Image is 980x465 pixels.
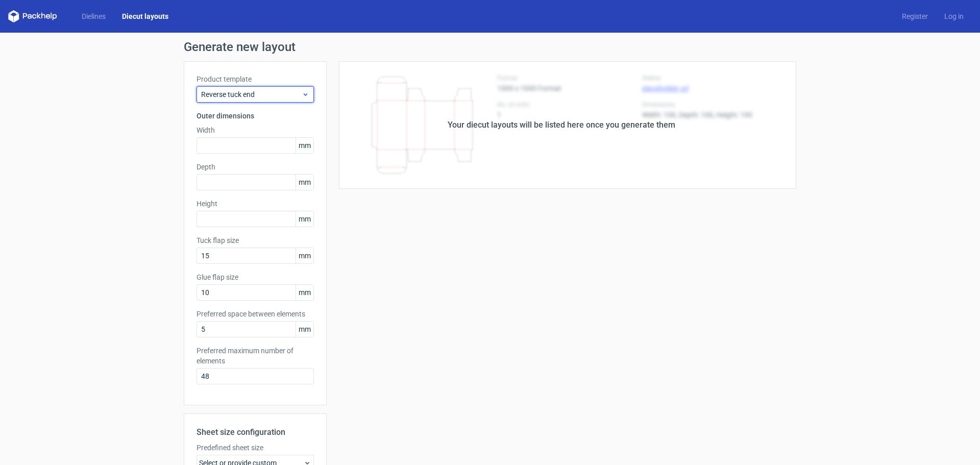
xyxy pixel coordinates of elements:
label: Preferred maximum number of elements [197,346,314,366]
span: mm [296,322,313,337]
label: Depth [197,162,314,172]
span: mm [296,138,313,153]
span: mm [296,175,313,190]
span: Reverse tuck end [201,89,302,100]
span: mm [296,211,313,227]
a: Log in [936,11,972,21]
span: mm [296,248,313,263]
label: Width [197,125,314,135]
label: Glue flap size [197,272,314,282]
label: Preferred space between elements [197,309,314,319]
label: Tuck flap size [197,235,314,246]
a: Register [894,11,936,21]
h3: Outer dimensions [197,111,314,121]
a: Diecut layouts [114,11,177,21]
a: Dielines [73,11,114,21]
div: Your diecut layouts will be listed here once you generate them [448,119,675,131]
label: Predefined sheet size [197,443,314,453]
h2: Sheet size configuration [197,426,314,438]
label: Height [197,199,314,209]
label: Product template [197,74,314,84]
span: mm [296,285,313,300]
h1: Generate new layout [184,41,796,53]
